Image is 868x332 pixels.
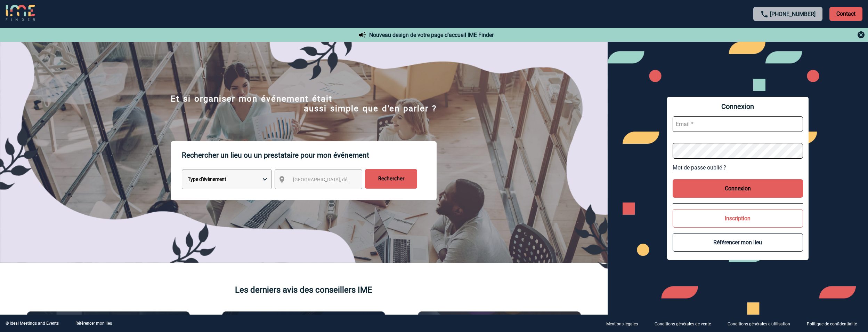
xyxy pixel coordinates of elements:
button: Connexion [673,179,803,198]
a: Référencer mon lieu [75,321,112,326]
a: Mentions légales [601,320,649,327]
a: Mot de passe oublié ? [673,164,803,171]
button: Référencer mon lieu [673,233,803,252]
p: Rechercher un lieu ou un prestataire pour mon événement [182,141,437,169]
a: [PHONE_NUMBER] [770,11,816,17]
a: Politique de confidentialité [801,320,868,327]
input: Rechercher [365,169,417,189]
img: call-24-px.png [760,10,769,18]
p: Conditions générales de vente [655,322,711,326]
a: Conditions générales de vente [649,320,722,327]
div: © Ideal Meetings and Events [6,321,59,326]
input: Email * [673,116,803,132]
p: Mentions légales [606,322,638,326]
button: Inscription [673,209,803,228]
span: Connexion [673,102,803,111]
p: Contact [829,7,862,21]
p: Conditions générales d'utilisation [728,322,790,326]
p: Politique de confidentialité [807,322,857,326]
a: Conditions générales d'utilisation [722,320,801,327]
span: [GEOGRAPHIC_DATA], département, région... [293,177,390,182]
